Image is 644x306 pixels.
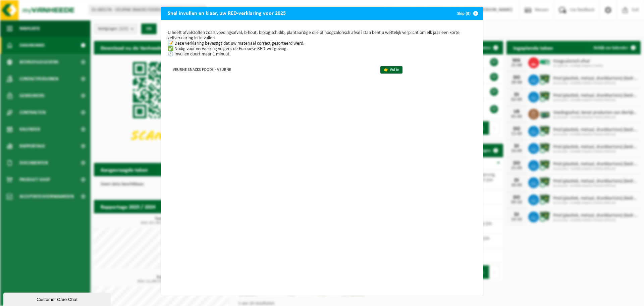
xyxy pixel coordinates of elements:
[161,7,292,19] h2: Snel invullen en klaar, uw RED-verklaring voor 2025
[380,66,402,74] a: 👉 Vul in
[168,30,476,57] p: U heeft afvalstoffen zoals voedingsafval, b-hout, biologisch slib, plantaardige olie of hoogcalor...
[3,291,112,306] iframe: chat widget
[168,64,375,75] td: VEURNE SNACKS FOODS - VEURNE
[452,7,482,20] button: Skip (0)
